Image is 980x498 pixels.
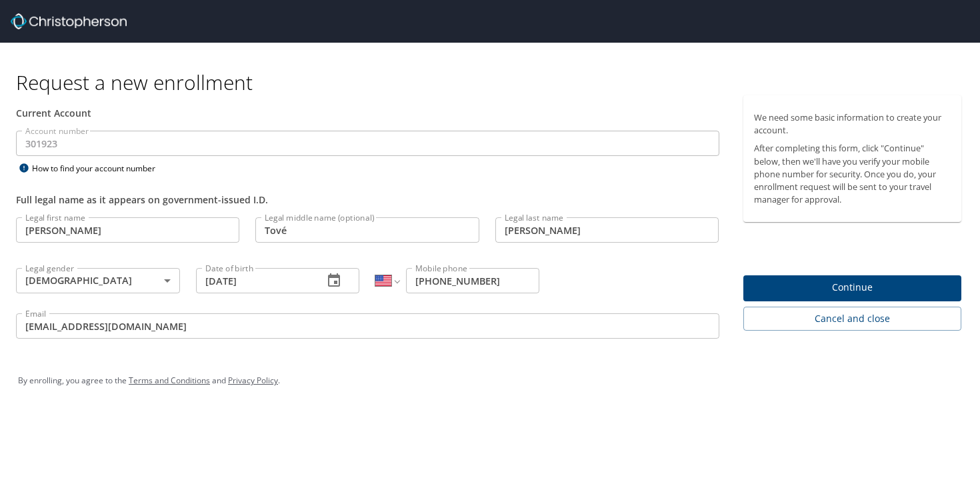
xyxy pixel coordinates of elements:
[754,111,951,137] p: We need some basic information to create your account.
[754,311,951,327] span: Cancel and close
[18,364,962,397] div: By enrolling, you agree to the and .
[129,375,210,386] a: Terms and Conditions
[16,69,972,95] h1: Request a new enrollment
[754,142,951,206] p: After completing this form, click "Continue" below, then we'll have you verify your mobile phone ...
[743,275,962,301] button: Continue
[743,307,962,331] button: Cancel and close
[16,268,180,293] div: [DEMOGRAPHIC_DATA]
[196,268,313,293] input: MM/DD/YYYY
[11,13,127,29] img: cbt logo
[16,106,719,120] div: Current Account
[228,375,278,386] a: Privacy Policy
[16,160,183,177] div: How to find your account number
[406,268,539,293] input: Enter phone number
[754,279,951,296] span: Continue
[16,193,719,207] div: Full legal name as it appears on government-issued I.D.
